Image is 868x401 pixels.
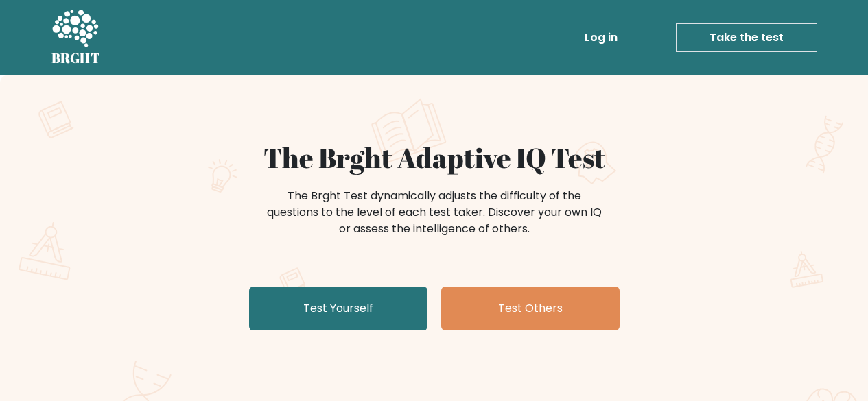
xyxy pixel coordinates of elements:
div: The Brght Test dynamically adjusts the difficulty of the questions to the level of each test take... [263,188,606,237]
a: Take the test [676,23,817,52]
a: Test Yourself [249,287,427,330]
h5: BRGHT [51,50,101,66]
a: BRGHT [51,5,101,70]
a: Test Others [441,287,620,330]
a: Log in [579,24,623,51]
h1: The Brght Adaptive IQ Test [99,141,769,174]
